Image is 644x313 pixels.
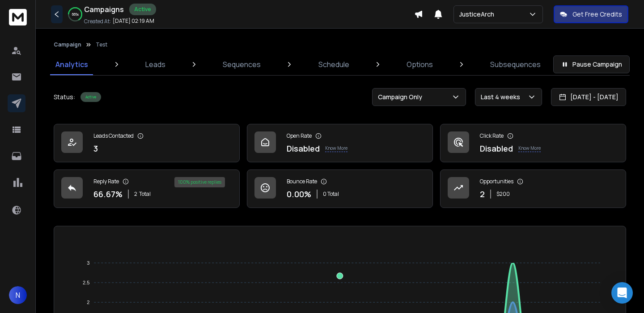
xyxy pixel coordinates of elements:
[611,282,633,304] div: Open Intercom Messenger
[54,41,81,48] button: Campaign
[87,300,89,305] tspan: 2
[496,190,510,198] p: $ 200
[247,124,433,162] a: Open RateDisabledKnow More
[287,178,317,185] p: Bounce Rate
[247,169,433,208] a: Bounce Rate0.00%0 Total
[490,59,541,70] p: Subsequences
[9,286,27,304] button: N
[134,190,137,198] span: 2
[407,59,433,70] p: Options
[93,188,123,200] p: 66.67 %
[287,132,312,140] p: Open Rate
[54,93,75,102] p: Status:
[480,132,504,140] p: Click Rate
[217,54,266,75] a: Sequences
[480,142,513,155] p: Disabled
[440,124,626,162] a: Click RateDisabledKnow More
[55,59,88,70] p: Analytics
[459,10,498,19] p: JusticeArch
[129,4,156,15] div: Active
[440,169,626,208] a: Opportunities2$200
[96,41,107,48] p: Test
[80,92,101,102] div: Active
[113,17,154,25] p: [DATE] 02:19 AM
[401,54,438,75] a: Options
[50,54,93,75] a: Analytics
[313,54,355,75] a: Schedule
[287,142,320,155] p: Disabled
[83,280,89,285] tspan: 2.5
[72,12,79,17] p: 66 %
[480,178,513,185] p: Opportunities
[223,59,261,70] p: Sequences
[553,55,630,73] button: Pause Campaign
[485,54,546,75] a: Subsequences
[93,132,134,140] p: Leads Contacted
[93,142,98,155] p: 3
[287,188,311,200] p: 0.00 %
[140,54,171,75] a: Leads
[174,177,225,187] div: 100 % positive replies
[323,190,339,198] p: 0 Total
[93,178,119,185] p: Reply Rate
[318,59,349,70] p: Schedule
[378,93,426,102] p: Campaign Only
[551,88,626,106] button: [DATE] - [DATE]
[554,5,628,23] button: Get Free Credits
[145,59,165,70] p: Leads
[518,145,541,152] p: Know More
[84,18,111,25] p: Created At:
[87,260,89,266] tspan: 3
[54,124,240,162] a: Leads Contacted3
[481,93,524,102] p: Last 4 weeks
[54,169,240,208] a: Reply Rate66.67%2Total100% positive replies
[84,4,124,15] h1: Campaigns
[325,145,347,152] p: Know More
[572,10,622,19] p: Get Free Credits
[480,188,485,200] p: 2
[139,190,151,198] span: Total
